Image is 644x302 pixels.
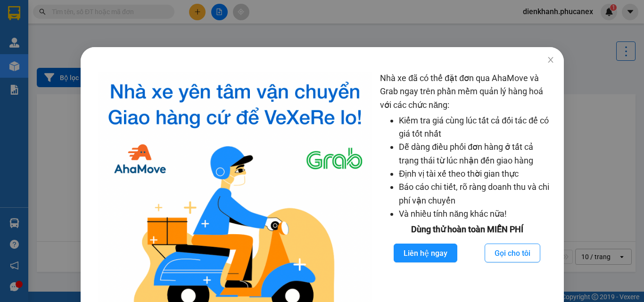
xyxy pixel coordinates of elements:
[399,140,554,167] li: Dễ dàng điều phối đơn hàng ở tất cả trạng thái từ lúc nhận đến giao hàng
[399,167,554,180] li: Định vị tài xế theo thời gian thực
[485,244,540,262] button: Gọi cho tôi
[399,180,554,207] li: Báo cáo chi tiết, rõ ràng doanh thu và chi phí vận chuyển
[380,223,554,236] div: Dùng thử hoàn toàn MIỄN PHÍ
[404,247,447,259] span: Liên hệ ngay
[394,244,457,262] button: Liên hệ ngay
[399,207,554,220] li: Và nhiều tính năng khác nữa!
[537,47,563,73] button: Close
[495,247,530,259] span: Gọi cho tôi
[399,114,554,141] li: Kiểm tra giá cùng lúc tất cả đối tác để có giá tốt nhất
[546,56,554,64] span: close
